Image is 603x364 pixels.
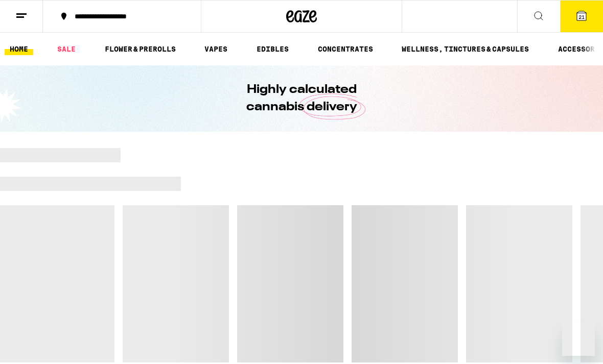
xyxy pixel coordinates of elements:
a: WELLNESS, TINCTURES & CAPSULES [397,43,534,55]
h1: Highly calculated cannabis delivery [217,81,386,116]
a: SALE [52,43,81,55]
a: CONCENTRATES [313,43,378,55]
a: VAPES [199,43,233,55]
span: 21 [578,14,585,20]
a: HOME [5,43,33,55]
a: EDIBLES [251,43,294,55]
button: 21 [560,1,603,32]
a: FLOWER & PREROLLS [100,43,181,55]
iframe: Button to launch messaging window [562,323,595,356]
